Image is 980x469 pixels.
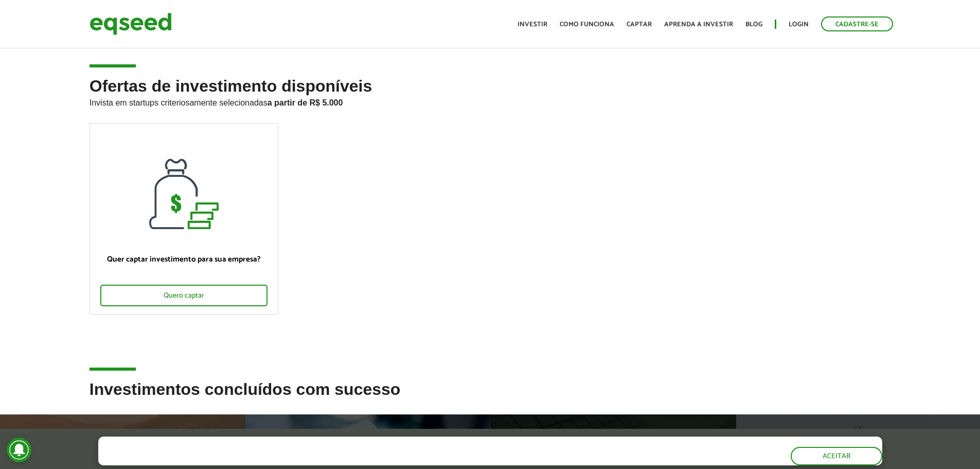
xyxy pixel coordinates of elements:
[268,98,343,107] strong: a partir de R$ 5.000
[664,21,733,28] a: Aprenda a investir
[518,21,547,28] a: Investir
[90,123,278,315] a: Quer captar investimento para sua empresa? Quero captar
[90,95,891,108] p: Invista em startups criteriosamente selecionadas
[100,285,268,306] div: Quero captar
[789,21,809,28] a: Login
[90,10,172,38] img: EqSeed
[821,16,893,31] a: Cadastre-se
[234,456,353,465] a: política de privacidade e de cookies
[560,21,614,28] a: Como funciona
[90,77,891,123] h2: Ofertas de investimento disponíveis
[90,380,891,414] h2: Investimentos concluídos com sucesso
[98,455,471,465] p: Ao clicar em "aceitar", você aceita nossa .
[745,21,762,28] a: Blog
[100,255,268,264] p: Quer captar investimento para sua empresa?
[791,447,882,465] button: Aceitar
[627,21,652,28] a: Captar
[98,437,471,453] h5: O site da EqSeed utiliza cookies para melhorar sua navegação.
